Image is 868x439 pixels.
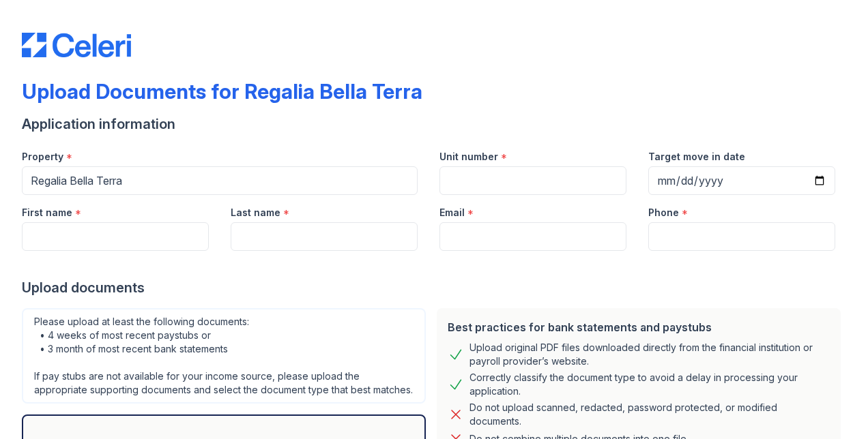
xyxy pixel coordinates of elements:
div: Upload original PDF files downloaded directly from the financial institution or payroll provider’... [469,341,830,368]
div: Upload documents [22,278,846,297]
label: Property [22,150,63,164]
div: Application information [22,115,846,134]
div: Best practices for bank statements and paystubs [448,319,830,335]
label: Last name [231,206,280,219]
div: Do not upload scanned, redacted, password protected, or modified documents. [469,401,830,428]
label: Phone [648,206,679,219]
label: Target move in date [648,150,745,164]
div: Correctly classify the document type to avoid a delay in processing your application. [469,371,830,398]
label: Unit number [439,150,498,164]
img: CE_Logo_Blue-a8612792a0a2168367f1c8372b55b34899dd931a85d93a1a3d3e32e68fde9ad4.png [22,33,131,57]
div: Upload Documents for Regalia Bella Terra [22,79,422,104]
div: Please upload at least the following documents: • 4 weeks of most recent paystubs or • 3 month of... [22,308,426,404]
label: First name [22,206,72,219]
label: Email [439,206,465,219]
